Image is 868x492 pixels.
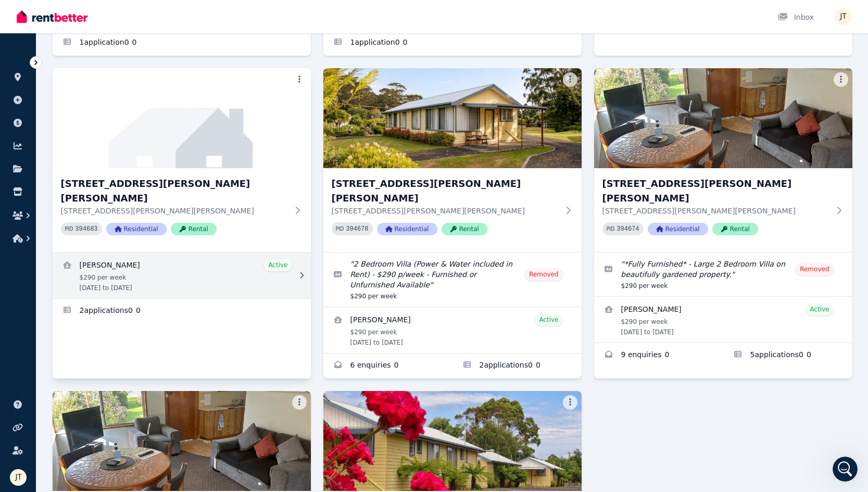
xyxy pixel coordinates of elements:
[53,299,311,324] a: Applications for 4/21 Andrew St, Strahan
[323,31,582,56] a: Applications for 2/21 Andrew St, Strahan
[323,307,582,353] a: View details for Pamela Carroll
[61,176,288,206] h3: [STREET_ADDRESS][PERSON_NAME][PERSON_NAME]
[16,341,24,349] button: Emoji picker
[19,253,143,265] div: Rate your conversation
[106,223,167,235] span: Residential
[17,196,162,207] div: Cheers,
[833,457,858,482] iframe: Intercom live chat
[17,110,162,192] div: No worries [PERSON_NAME]. For Unit 4, that’s no problem. You’ll just need to end the tenancy with...
[17,9,87,24] img: RentBetter
[46,318,192,348] div: HI [PERSON_NAME] - but I want to issue the lease now to the other tenant and not wait 4 weeks to ...
[8,104,171,234] div: No worries [PERSON_NAME]. For Unit 4, that’s no problem. You’ll just need to end the tenancy with...
[53,31,311,56] a: Applications for 1/21 Andrew St, Strahan
[53,391,311,491] img: 7/21 Andrew St, Strahan
[8,242,200,311] div: The RentBetter Team says…
[53,253,311,298] a: View details for Dimity Williams
[123,272,137,287] span: Amazing
[323,253,582,307] a: Edit listing: 2 Bedroom Villa (Power & Water included in Rent) - $290 p/week - Furnished or Unfur...
[594,68,852,168] img: 6/21 Andrew St, Strahan
[75,225,97,233] code: 394683
[33,341,41,349] button: Gif picker
[163,4,183,24] button: Home
[323,354,452,379] a: Enquiries for 5/21 Andrew St, Strahan
[51,5,118,13] h1: [PERSON_NAME]
[377,223,437,235] span: Residential
[452,354,582,379] a: Applications for 5/21 Andrew St, Strahan
[563,72,577,87] button: More options
[37,11,200,95] div: One other query - I have new tenant moving into unit 4 after current lease expires. the new rent ...
[594,343,723,368] a: Enquiries for 6/21 Andrew St, Strahan
[617,225,639,233] code: 394674
[442,223,487,235] span: Rental
[336,226,344,232] small: PID
[332,206,559,216] p: [STREET_ADDRESS][PERSON_NAME][PERSON_NAME]
[30,6,46,22] img: Profile image for Jodie
[49,341,58,349] button: Upload attachment
[65,226,73,232] small: PID
[777,12,814,22] div: Inbox
[8,104,200,242] div: Jodie says…
[602,206,829,216] p: [STREET_ADDRESS][PERSON_NAME][PERSON_NAME]
[17,207,162,227] div: [PERSON_NAME] + The RentBetter Team
[323,68,582,168] img: 5/21 Andrew St, Strahan
[8,311,200,356] div: Jamie says…
[607,226,615,232] small: PID
[292,72,307,87] button: More options
[292,395,307,410] button: More options
[179,337,195,354] button: Send a message…
[46,18,192,89] div: One other query - I have new tenant moving into unit 4 after current lease expires. the new rent ...
[563,395,577,410] button: More options
[323,391,582,491] img: 8/21 Andrew St, Strahan
[171,223,217,235] span: Rental
[594,297,852,343] a: View details for Deborah Purdon
[834,72,848,87] button: More options
[10,469,27,486] img: Jamie Taylor
[183,4,202,23] div: Close
[8,11,200,104] div: Jamie says…
[648,223,708,235] span: Residential
[74,272,89,287] span: OK
[49,272,64,287] span: Bad
[594,253,852,296] a: Edit listing: *Fully Furnished* - Large 2 Bedroom Villa on beautifully gardened property.
[25,272,40,287] span: Terrible
[723,343,852,368] a: Applications for 6/21 Andrew St, Strahan
[346,225,368,233] code: 394678
[37,311,200,355] div: HI [PERSON_NAME] - but I want to issue the lease now to the other tenant and not wait 4 weeks to ...
[602,176,829,206] h3: [STREET_ADDRESS][PERSON_NAME][PERSON_NAME]
[712,223,758,235] span: Rental
[51,13,97,23] p: Active 1h ago
[61,206,288,216] p: [STREET_ADDRESS][PERSON_NAME][PERSON_NAME]
[53,68,311,168] img: 4/21 Andrew St, Strahan
[835,8,851,25] img: Jamie Taylor
[9,319,199,337] textarea: Message…
[332,176,559,206] h3: [STREET_ADDRESS][PERSON_NAME][PERSON_NAME]
[98,272,113,287] span: Great
[53,68,311,252] a: 4/21 Andrew St, Strahan[STREET_ADDRESS][PERSON_NAME][PERSON_NAME][STREET_ADDRESS][PERSON_NAME][PE...
[594,68,852,252] a: 6/21 Andrew St, Strahan[STREET_ADDRESS][PERSON_NAME][PERSON_NAME][STREET_ADDRESS][PERSON_NAME][PE...
[323,68,582,252] a: 5/21 Andrew St, Strahan[STREET_ADDRESS][PERSON_NAME][PERSON_NAME][STREET_ADDRESS][PERSON_NAME][PE...
[7,4,27,24] button: go back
